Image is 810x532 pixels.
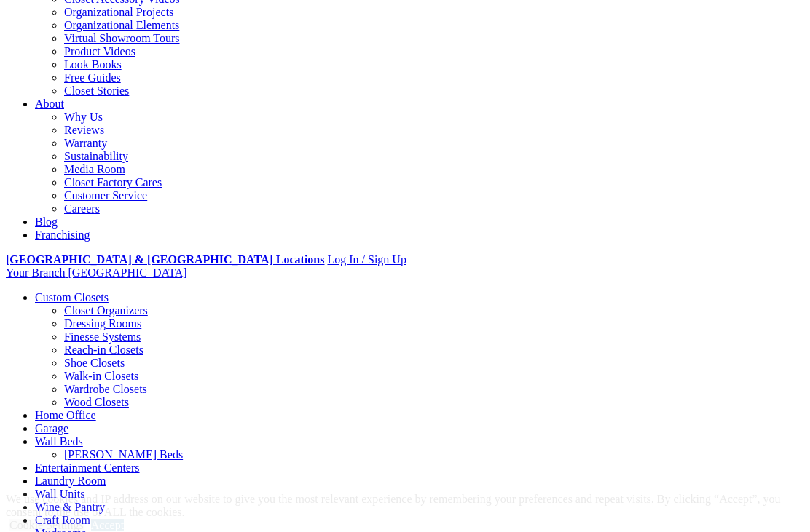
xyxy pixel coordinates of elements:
[64,370,138,382] a: Walk-in Closets
[64,111,103,123] a: Why Us
[64,202,100,215] a: Careers
[64,84,129,97] a: Closet Stories
[6,266,187,279] a: Your Branch [GEOGRAPHIC_DATA]
[35,422,68,434] a: Garage
[64,163,125,175] a: Media Room
[64,304,148,317] a: Closet Organizers
[6,266,65,279] span: Your Branch
[64,71,121,84] a: Free Guides
[64,124,104,136] a: Reviews
[64,357,125,369] a: Shoe Closets
[35,488,84,500] a: Wall Units
[35,409,96,421] a: Home Office
[35,461,140,474] a: Entertainment Centers
[327,253,406,266] a: Log In / Sign Up
[35,98,64,110] a: About
[35,229,90,241] a: Franchising
[35,215,58,228] a: Blog
[6,253,324,266] a: [GEOGRAPHIC_DATA] & [GEOGRAPHIC_DATA] Locations
[64,344,143,356] a: Reach-in Closets
[64,19,179,31] a: Organizational Elements
[64,330,141,343] a: Finesse Systems
[64,137,107,149] a: Warranty
[64,150,128,162] a: Sustainability
[64,32,180,44] a: Virtual Showroom Tours
[91,519,124,531] a: Accept
[64,58,122,71] a: Look Books
[64,176,162,188] a: Closet Factory Cares
[35,291,109,303] a: Custom Closets
[64,6,173,18] a: Organizational Projects
[64,45,135,57] a: Product Videos
[6,493,810,519] div: We use cookies and IP address on our website to give you the most relevant experience by remember...
[64,189,147,202] a: Customer Service
[68,266,186,279] span: [GEOGRAPHIC_DATA]
[35,475,106,487] a: Laundry Room
[64,383,147,395] a: Wardrobe Closets
[64,448,183,461] a: [PERSON_NAME] Beds
[64,317,141,330] a: Dressing Rooms
[64,396,129,408] a: Wood Closets
[9,519,84,531] a: Cookie Settings
[35,435,83,448] a: Wall Beds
